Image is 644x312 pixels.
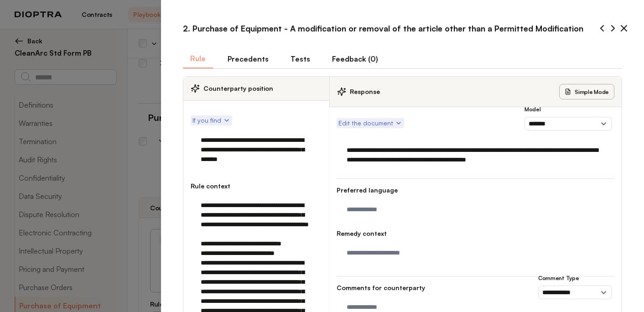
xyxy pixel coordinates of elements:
h4: Comments for counterparty [337,283,614,292]
button: Simple Mode [559,84,614,99]
button: Rule [183,49,213,68]
h4: Remedy context [337,229,614,238]
h3: Comment Type [538,275,612,282]
h4: Preferred language [337,186,614,195]
h3: Model [525,106,612,113]
span: If you find [192,116,230,125]
div: Response [337,87,380,96]
select: Model [525,117,612,130]
div: Counterparty position [183,77,329,101]
button: Tests [283,49,317,68]
select: Comment Type [538,286,612,299]
h4: Rule context [191,182,322,191]
span: Edit the document [338,119,402,128]
button: Feedback (0) [325,49,385,68]
button: If you find [191,115,232,125]
h3: 2. Purchase of Equipment - A modification or removal of the article other than a Permitted Modifi... [176,15,591,42]
button: Edit the document [337,118,404,128]
button: Precedents [220,49,276,68]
